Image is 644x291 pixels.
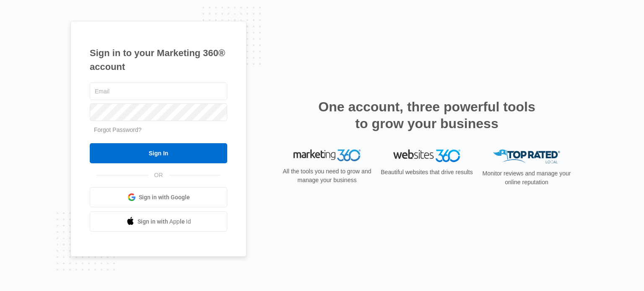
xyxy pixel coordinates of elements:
p: Monitor reviews and manage your online reputation [480,169,574,187]
h1: Sign in to your Marketing 360® account [90,46,227,74]
input: Email [90,82,227,100]
p: All the tools you need to grow and manage your business [280,167,374,185]
a: Sign in with Apple Id [90,211,227,232]
span: Sign in with Google [139,193,190,202]
p: Beautiful websites that drive results [380,168,474,177]
a: Sign in with Google [90,187,227,207]
a: Forgot Password? [94,126,142,133]
h2: One account, three powerful tools to grow your business [316,98,538,132]
span: OR [148,171,169,180]
img: Websites 360 [393,149,460,162]
img: Marketing 360 [293,149,361,161]
input: Sign In [90,143,227,163]
span: Sign in with Apple Id [138,217,191,226]
img: Top Rated Local [493,149,560,163]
